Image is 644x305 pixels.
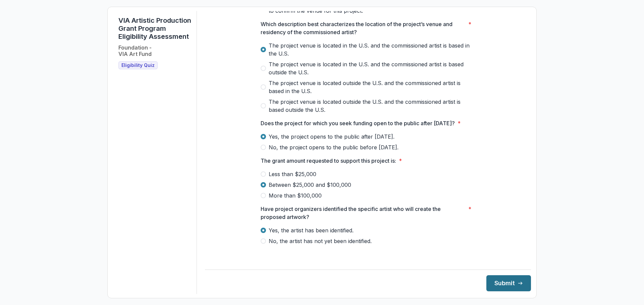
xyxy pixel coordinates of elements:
span: More than $100,000 [269,192,322,200]
h2: Foundation - VIA Art Fund [118,45,152,57]
span: The project venue is located in the U.S. and the commissioned artist is based in the U.S. [269,42,475,58]
button: Submit [486,275,531,291]
p: Which description best characterizes the location of the project’s venue and residency of the com... [261,20,466,36]
h1: VIA Artistic Production Grant Program Eligibility Assessment [118,16,191,41]
span: Yes, the project opens to the public after [DATE]. [269,133,394,141]
p: Have project organizers identified the specific artist who will create the proposed artwork? [261,205,466,221]
span: No, the artist has not yet been identified. [269,237,372,245]
span: No, the project opens to the public before [DATE]. [269,143,398,151]
span: The project venue is located outside the U.S. and the commissioned artist is based in the U.S. [269,79,475,95]
span: Yes, the artist has been identified. [269,226,354,234]
span: The project venue is located in the U.S. and the commissioned artist is based outside the U.S. [269,60,475,76]
p: Does the project for which you seek funding open to the public after [DATE]? [261,119,455,127]
p: The grant amount requested to support this project is: [261,157,396,165]
span: The project venue is located outside the U.S. and the commissioned artist is based outside the U.S. [269,98,475,114]
span: Eligibility Quiz [121,63,155,68]
span: Less than $25,000 [269,170,316,178]
span: Between $25,000 and $100,000 [269,181,351,189]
